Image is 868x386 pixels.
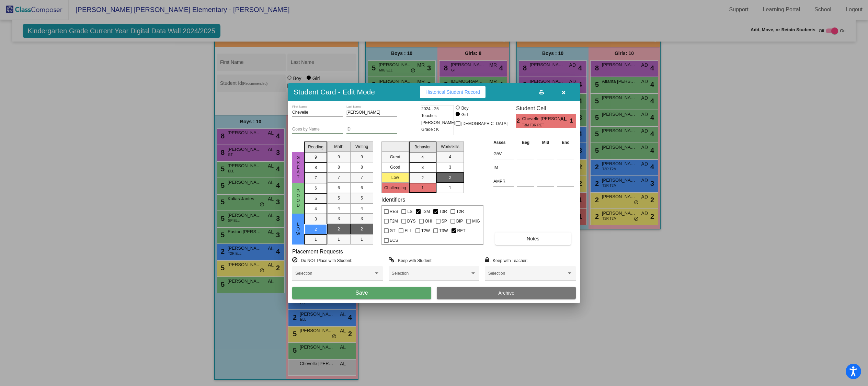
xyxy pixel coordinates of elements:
[361,216,363,222] span: 3
[495,232,571,245] button: Notes
[355,290,368,296] span: Save
[338,154,340,160] span: 9
[441,144,459,150] span: Workskills
[515,139,536,146] th: Beg
[414,144,431,150] span: Behavior
[292,257,352,264] label: = Do NOT Place with Student:
[461,112,468,118] div: Girl
[338,216,340,222] span: 3
[295,189,301,208] span: Good
[338,185,340,191] span: 6
[338,236,340,242] span: 1
[292,248,343,255] label: Placement Requests
[485,257,528,264] label: = Keep with Teacher:
[421,112,455,126] span: Teacher: [PERSON_NAME]
[442,217,447,225] span: SP
[461,105,469,111] div: Boy
[421,154,424,160] span: 4
[492,139,515,146] th: Asses
[295,222,301,236] span: Low
[527,236,539,241] span: Notes
[390,227,396,235] span: GT
[390,236,398,245] span: ECS
[338,205,340,212] span: 4
[570,117,576,125] span: 1
[449,174,451,181] span: 2
[315,226,317,232] span: 2
[407,207,412,216] span: LS
[421,105,439,112] span: 2024 - 25
[421,185,424,191] span: 1
[361,195,363,201] span: 5
[361,185,363,191] span: 6
[390,217,398,225] span: T2M
[421,227,430,235] span: T2W
[456,207,464,216] span: T2R
[292,127,343,132] input: goes by name
[338,195,340,201] span: 5
[461,120,507,128] span: [DEMOGRAPHIC_DATA]
[338,226,340,232] span: 2
[308,144,323,150] span: Reading
[420,86,486,98] button: Historical Student Record
[390,207,398,216] span: RES
[338,174,340,181] span: 7
[361,236,363,242] span: 1
[407,217,416,225] span: DYS
[315,236,317,242] span: 1
[498,290,514,296] span: Archive
[315,175,317,181] span: 7
[493,162,514,173] input: assessment
[389,257,433,264] label: = Keep with Student:
[556,139,576,146] th: End
[457,227,466,235] span: RET
[315,206,317,212] span: 4
[421,175,424,181] span: 2
[315,164,317,171] span: 8
[361,205,363,212] span: 4
[516,105,576,112] h3: Student Cell
[315,216,317,222] span: 3
[295,155,301,179] span: Great
[421,126,439,133] span: Grade : K
[449,185,451,191] span: 1
[439,227,448,235] span: T3W
[292,287,431,299] button: Save
[404,227,412,235] span: ELL
[421,164,424,171] span: 3
[338,164,340,170] span: 8
[315,185,317,191] span: 6
[522,123,555,128] span: T3M T3R RET
[294,88,375,96] h3: Student Card - Edit Mode
[355,144,368,150] span: Writing
[381,196,405,203] label: Identifiers
[449,154,451,160] span: 4
[422,207,430,216] span: T3M
[425,217,432,225] span: OHI
[493,176,514,186] input: assessment
[425,89,480,95] span: Historical Student Record
[361,226,363,232] span: 2
[516,117,522,125] span: 2
[315,195,317,202] span: 5
[456,217,463,225] span: BIP
[361,164,363,170] span: 8
[361,174,363,181] span: 7
[493,149,514,159] input: assessment
[361,154,363,160] span: 9
[560,115,570,123] span: AL
[522,115,560,123] span: Chevelle [PERSON_NAME]
[334,144,343,150] span: Math
[439,207,447,216] span: T3R
[449,164,451,170] span: 3
[315,154,317,160] span: 9
[437,287,576,299] button: Archive
[472,217,480,225] span: MIG
[536,139,556,146] th: Mid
